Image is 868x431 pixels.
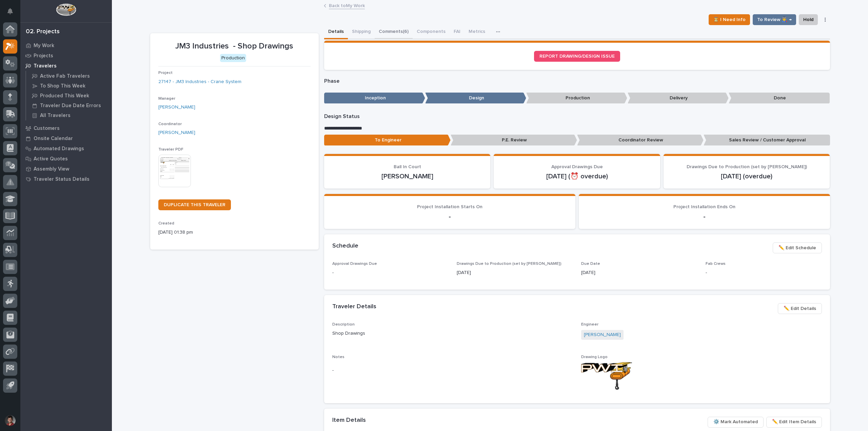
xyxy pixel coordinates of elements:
[220,54,246,62] div: Production
[766,417,822,428] button: ✏️ Edit Item Details
[417,204,482,209] span: Project Installation Starts On
[158,221,174,226] span: Created
[581,355,608,359] span: Drawing Logo
[332,213,567,221] p: -
[332,303,376,311] h2: Traveler Details
[20,133,112,143] a: Onsite Calendar
[158,104,195,111] a: [PERSON_NAME]
[581,262,600,266] span: Due Date
[158,71,173,75] span: Project
[778,244,816,252] span: ✏️ Edit Schedule
[687,164,807,169] span: Drawings Due to Production (set by [PERSON_NAME])
[40,93,89,99] p: Produced This Week
[502,172,652,180] p: [DATE] (⏰ overdue)
[581,269,697,276] p: [DATE]
[20,143,112,154] a: Automated Drawings
[158,97,175,101] span: Manager
[375,25,413,39] button: Comments (6)
[158,41,311,51] p: JM3 Industries - Shop Drawings
[704,135,830,146] p: Sales Review / Customer Approval
[3,4,17,18] button: Notifications
[709,14,750,25] button: ⏳ I Need Info
[20,164,112,174] a: Assembly View
[158,122,182,126] span: Coordinator
[26,71,112,81] a: Active Fab Travelers
[158,129,195,136] a: [PERSON_NAME]
[40,83,85,89] p: To Shop This Week
[324,113,830,120] p: Design Status
[34,63,57,69] p: Travelers
[158,229,311,236] p: [DATE] 01:38 pm
[20,40,112,51] a: My Work
[534,51,620,62] a: REPORT DRAWING/DESIGN ISSUE
[451,135,577,146] p: P.E. Review
[20,61,112,71] a: Travelers
[34,43,54,49] p: My Work
[673,204,735,209] span: Project Installation Ends On
[20,51,112,61] a: Projects
[706,262,726,266] span: Fab Crews
[450,25,465,39] button: FAI
[628,93,729,104] p: Delivery
[772,418,816,426] span: ✏️ Edit Item Details
[324,135,451,146] p: To Engineer
[34,136,73,142] p: Onsite Calendar
[539,54,615,59] span: REPORT DRAWING/DESIGN ISSUE
[581,322,598,327] span: Engineer
[26,28,60,36] div: 02. Projects
[26,81,112,91] a: To Shop This Week
[713,16,746,24] span: ⏳ I Need Info
[332,417,366,424] h2: Item Details
[26,91,112,100] a: Produced This Week
[778,303,822,314] button: ✏️ Edit Details
[332,355,344,359] span: Notes
[332,269,449,276] p: -
[34,53,53,59] p: Projects
[394,164,421,169] span: Ball In Court
[526,93,627,104] p: Production
[20,154,112,164] a: Active Quotes
[40,73,90,79] p: Active Fab Travelers
[158,199,231,210] a: DUPLICATE THIS TRAVELER
[158,78,241,85] a: 27147 - JM3 Industries - Crane System
[784,305,816,313] span: ✏️ Edit Details
[40,103,101,109] p: Traveler Due Date Errors
[8,8,17,19] div: Notifications
[332,330,573,337] p: Shop Drawings
[672,172,822,180] p: [DATE] (overdue)
[332,242,358,250] h2: Schedule
[26,111,112,120] a: All Travelers
[457,262,561,266] span: Drawings Due to Production (set by [PERSON_NAME])
[413,25,450,39] button: Components
[551,164,603,169] span: Approval Drawings Due
[713,418,758,426] span: ⚙️ Mark Automated
[757,16,792,24] span: To Review 👨‍🏭 →
[753,14,796,25] button: To Review 👨‍🏭 →
[465,25,489,39] button: Metrics
[324,78,830,84] p: Phase
[324,93,425,104] p: Inception
[34,156,68,162] p: Active Quotes
[34,166,69,172] p: Assembly View
[348,25,375,39] button: Shipping
[708,417,764,428] button: ⚙️ Mark Automated
[34,176,90,182] p: Traveler Status Details
[332,367,573,374] p: -
[20,174,112,184] a: Traveler Status Details
[332,262,377,266] span: Approval Drawings Due
[425,93,526,104] p: Design
[26,101,112,110] a: Traveler Due Date Errors
[324,25,348,39] button: Details
[56,3,76,16] img: Workspace Logo
[332,172,482,180] p: [PERSON_NAME]
[3,413,17,428] button: users-avatar
[803,16,813,24] span: Hold
[34,125,60,132] p: Customers
[706,269,822,276] p: -
[40,113,71,119] p: All Travelers
[587,213,822,221] p: -
[164,202,225,207] span: DUPLICATE THIS TRAVELER
[799,14,818,25] button: Hold
[329,1,365,9] a: Back toMy Work
[584,331,621,338] a: [PERSON_NAME]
